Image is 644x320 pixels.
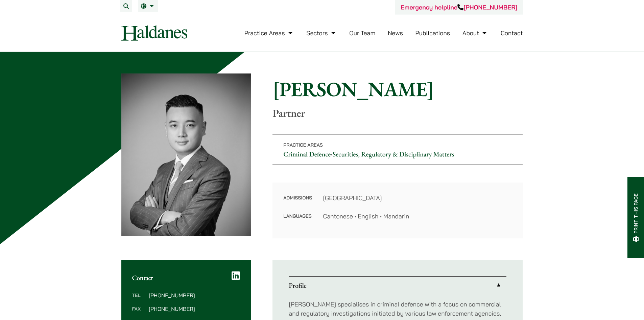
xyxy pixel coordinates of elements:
a: LinkedIn [232,271,240,280]
a: Emergency helpline[PHONE_NUMBER] [401,3,517,11]
p: • [272,134,523,165]
dd: [PHONE_NUMBER] [149,306,240,312]
dt: Admissions [283,193,312,212]
span: Practice Areas [283,142,323,148]
dd: [PHONE_NUMBER] [149,293,240,298]
a: Our Team [349,29,375,37]
img: Logo of Haldanes [121,25,187,41]
a: About [462,29,488,37]
a: EN [141,3,156,9]
dd: Cantonese • English • Mandarin [323,212,512,221]
a: News [388,29,403,37]
a: Profile [289,277,506,294]
a: Sectors [306,29,337,37]
dd: [GEOGRAPHIC_DATA] [323,193,512,202]
p: Partner [272,107,523,120]
a: Practice Areas [244,29,294,37]
a: Criminal Defence [283,150,331,158]
dt: Tel [132,293,146,306]
a: Publications [415,29,450,37]
dt: Fax [132,306,146,320]
h1: [PERSON_NAME] [272,77,523,101]
h2: Contact [132,274,240,282]
a: Securities, Regulatory & Disciplinary Matters [333,150,454,158]
dt: Languages [283,212,312,221]
a: Contact [501,29,523,37]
